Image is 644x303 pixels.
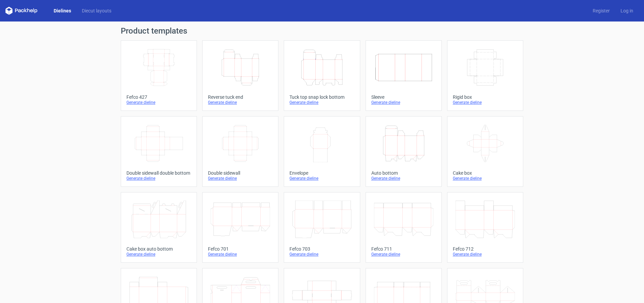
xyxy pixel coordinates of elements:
[76,7,117,14] a: Diecut layouts
[284,40,360,111] a: Tuck top snap lock bottomGenerate dieline
[587,7,615,14] a: Register
[453,170,518,176] div: Cake box
[453,100,518,105] div: Generate dieline
[447,116,523,187] a: Cake boxGenerate dieline
[289,170,354,176] div: Envelope
[289,246,354,252] div: Fefco 703
[615,7,639,14] a: Log in
[121,27,523,35] h1: Product templates
[202,40,278,111] a: Reverse tuck endGenerate dieline
[126,94,191,100] div: Fefco 427
[208,252,273,257] div: Generate dieline
[453,252,518,257] div: Generate dieline
[121,192,197,263] a: Cake box auto bottomGenerate dieline
[126,170,191,176] div: Double sidewall double bottom
[371,100,436,105] div: Generate dieline
[289,100,354,105] div: Generate dieline
[284,116,360,187] a: EnvelopeGenerate dieline
[371,246,436,252] div: Fefco 711
[202,116,278,187] a: Double sidewallGenerate dieline
[208,170,273,176] div: Double sidewall
[453,94,518,100] div: Rigid box
[371,94,436,100] div: Sleeve
[289,252,354,257] div: Generate dieline
[48,7,76,14] a: Dielines
[126,252,191,257] div: Generate dieline
[208,246,273,252] div: Fefco 701
[453,246,518,252] div: Fefco 712
[447,192,523,263] a: Fefco 712Generate dieline
[371,170,436,176] div: Auto bottom
[126,176,191,181] div: Generate dieline
[284,192,360,263] a: Fefco 703Generate dieline
[366,40,442,111] a: SleeveGenerate dieline
[121,116,197,187] a: Double sidewall double bottomGenerate dieline
[121,40,197,111] a: Fefco 427Generate dieline
[447,40,523,111] a: Rigid boxGenerate dieline
[371,176,436,181] div: Generate dieline
[126,246,191,252] div: Cake box auto bottom
[289,176,354,181] div: Generate dieline
[208,94,273,100] div: Reverse tuck end
[126,100,191,105] div: Generate dieline
[453,176,518,181] div: Generate dieline
[202,192,278,263] a: Fefco 701Generate dieline
[371,252,436,257] div: Generate dieline
[208,100,273,105] div: Generate dieline
[289,94,354,100] div: Tuck top snap lock bottom
[366,192,442,263] a: Fefco 711Generate dieline
[208,176,273,181] div: Generate dieline
[366,116,442,187] a: Auto bottomGenerate dieline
